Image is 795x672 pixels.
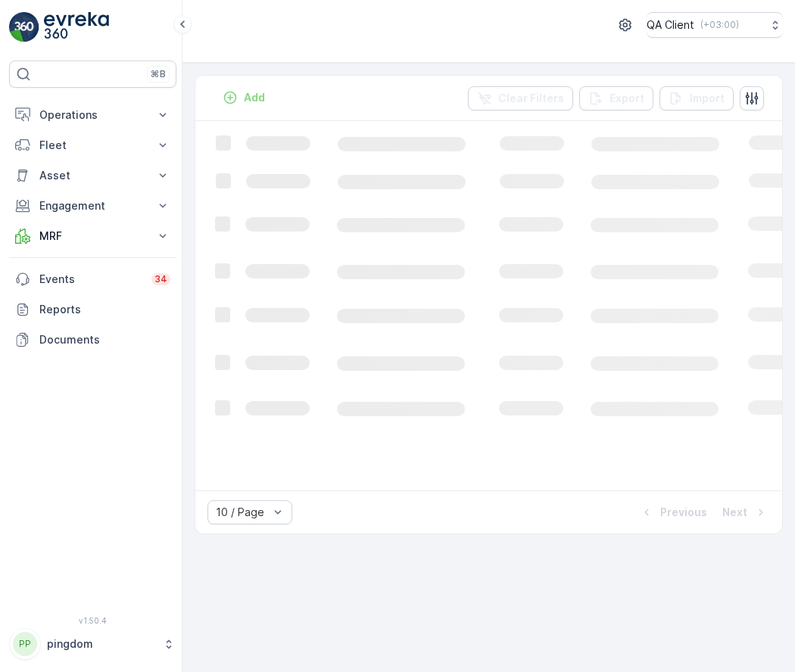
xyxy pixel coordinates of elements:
[151,68,166,80] p: ⌘B
[47,636,155,652] p: pingdom
[9,12,39,42] img: logo
[39,302,170,317] p: Reports
[722,505,747,520] p: Next
[690,91,725,106] p: Import
[9,325,176,355] a: Documents
[39,107,146,123] p: Operations
[39,272,142,287] p: Events
[638,503,709,521] button: Previous
[13,632,37,656] div: PP
[39,168,146,183] p: Asset
[468,86,573,110] button: Clear Filters
[647,17,694,33] p: QA Client
[647,12,783,38] button: QA Client(+03:00)
[579,86,653,110] button: Export
[659,86,734,110] button: Import
[9,264,176,294] a: Events34
[39,229,146,244] p: MRF
[217,89,271,107] button: Add
[9,191,176,221] button: Engagement
[700,19,739,31] p: ( +03:00 )
[660,505,707,520] p: Previous
[609,91,644,106] p: Export
[9,130,176,160] button: Fleet
[9,294,176,325] a: Reports
[9,616,176,625] span: v 1.50.4
[39,198,146,213] p: Engagement
[244,90,265,105] p: Add
[154,273,167,285] p: 34
[9,221,176,251] button: MRF
[9,100,176,130] button: Operations
[721,503,770,521] button: Next
[498,91,564,106] p: Clear Filters
[9,160,176,191] button: Asset
[39,332,170,347] p: Documents
[9,628,176,660] button: PPpingdom
[39,138,146,153] p: Fleet
[44,12,109,42] img: logo_light-DOdMpM7g.png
